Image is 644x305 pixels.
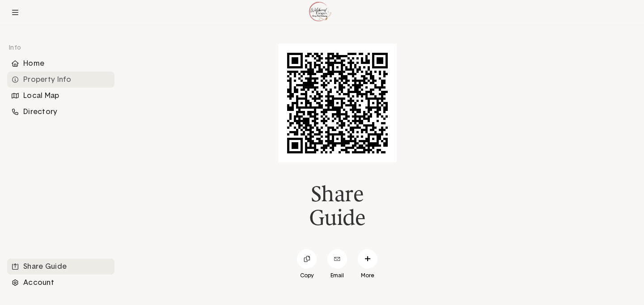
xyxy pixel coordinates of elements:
[7,104,114,120] li: Navigation item
[7,275,114,291] li: Navigation item
[309,182,366,229] h2: Share Guide
[7,88,114,104] div: Local Map
[7,104,114,120] div: Directory
[7,72,114,88] div: Property Info
[327,249,347,280] a: Email
[7,72,114,88] li: Navigation item
[358,249,377,280] a: More
[7,258,114,275] div: Share Guide
[7,275,114,291] div: Account
[297,249,317,280] a: Copy
[7,55,114,72] li: Navigation item
[309,0,333,25] img: Logo
[7,55,114,72] div: Home
[7,88,114,104] li: Navigation item
[7,258,114,275] li: Navigation item
[278,44,397,162] img: qr-code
